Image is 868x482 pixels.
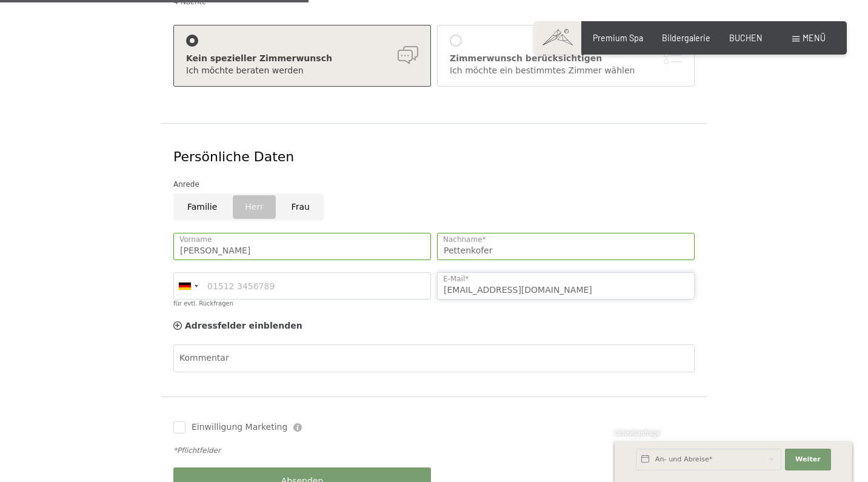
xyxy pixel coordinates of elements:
div: Persönliche Daten [173,148,695,167]
label: für evtl. Rückfragen [173,300,233,307]
span: Einwilligung Marketing [192,421,287,433]
span: Schnellanfrage [615,429,660,437]
a: BUCHEN [729,33,763,43]
div: Anrede [173,178,695,190]
div: Germany (Deutschland): +49 [174,273,202,299]
div: Ich möchte beraten werden [186,65,418,77]
span: Adressfelder einblenden [185,321,302,330]
span: Menü [803,33,826,43]
a: Premium Spa [593,33,643,43]
a: Bildergalerie [662,33,710,43]
span: Weiter [795,455,821,464]
button: Weiter [785,449,831,470]
div: Zimmerwunsch berücksichtigen [450,53,682,65]
input: 01512 3456789 [173,272,431,300]
div: Kein spezieller Zimmerwunsch [186,53,418,65]
div: *Pflichtfelder [173,446,695,456]
div: Ich möchte ein bestimmtes Zimmer wählen [450,65,682,77]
